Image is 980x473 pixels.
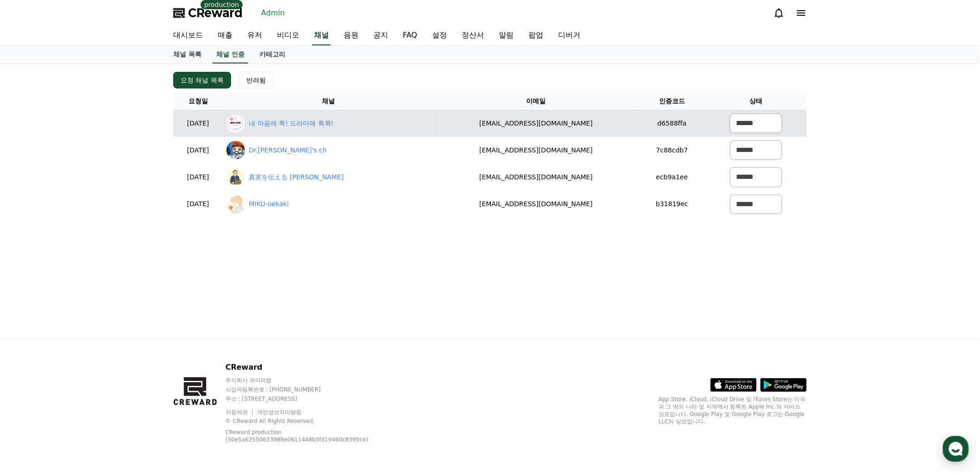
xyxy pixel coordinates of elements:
[240,26,270,45] a: 유저
[249,145,327,155] a: Dr.[PERSON_NAME]'s ch
[226,141,245,159] img: Dr.KEN's ch
[639,110,706,137] td: d6588ffa
[226,114,245,132] img: 내 마음에 톡! 드라마에 톡톡!
[434,110,639,137] td: [EMAIL_ADDRESS][DOMAIN_NAME]
[177,145,219,155] p: [DATE]
[434,93,639,110] th: 이메일
[639,93,706,110] th: 인증코드
[226,429,374,443] p: CReward production (50e5a62550633988e0611448b5fd19460c8595ce)
[434,137,639,164] td: [EMAIL_ADDRESS][DOMAIN_NAME]
[246,76,266,85] div: 반려됨
[425,26,454,45] a: 설정
[249,172,344,182] a: 真実を伝える [PERSON_NAME]
[226,377,388,384] p: 주식회사 와이피랩
[177,172,219,182] p: [DATE]
[366,26,396,45] a: 공지
[226,409,255,416] a: 이용약관
[226,386,388,393] p: 사업자등록번호 : [PHONE_NUMBER]
[29,308,35,315] span: 홈
[249,199,289,209] a: MIKU-oekaki
[210,26,240,45] a: 매출
[226,362,388,373] p: CReward
[434,164,639,190] td: [EMAIL_ADDRESS][DOMAIN_NAME]
[521,26,551,45] a: 팝업
[173,6,243,20] a: CReward
[312,26,331,45] a: 채널
[173,72,231,88] button: 요청 채널 목록
[706,93,807,110] th: 상태
[639,137,706,164] td: 7c88cdb7
[226,195,245,214] img: MIKU-oekaki
[639,191,706,218] td: b31819ec
[166,26,210,45] a: 대시보드
[166,46,209,63] a: 채널 목록
[257,409,302,416] a: 개인정보처리방침
[61,294,119,317] a: 대화
[551,26,588,45] a: 디버거
[454,26,491,45] a: 정산서
[659,396,807,425] p: App Store, iCloud, iCloud Drive 및 iTunes Store는 미국과 그 밖의 나라 및 지역에서 등록된 Apple Inc.의 서비스 상표입니다. Goo...
[181,76,224,85] div: 요청 채널 목록
[258,6,289,20] a: Admin
[226,417,388,425] p: © CReward All Rights Reserved.
[491,26,521,45] a: 알림
[270,26,307,45] a: 비디오
[434,191,639,218] td: [EMAIL_ADDRESS][DOMAIN_NAME]
[143,308,154,315] span: 설정
[223,93,433,110] th: 채널
[226,168,245,186] img: 真実を伝える 正直 真太郎
[213,46,248,63] a: 채널 인증
[252,46,293,63] a: 카테고리
[336,26,366,45] a: 음원
[639,164,706,190] td: ecb9a1ee
[249,119,333,128] a: 내 마음에 톡! 드라마에 톡톡!
[173,93,223,110] th: 요청일
[119,294,178,317] a: 설정
[396,26,425,45] a: FAQ
[177,199,219,209] p: [DATE]
[226,395,388,403] p: 주소 : [STREET_ADDRESS]
[177,119,219,128] p: [DATE]
[239,71,274,89] button: 반려됨
[85,308,96,315] span: 대화
[3,294,61,317] a: 홈
[188,6,243,20] span: CReward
